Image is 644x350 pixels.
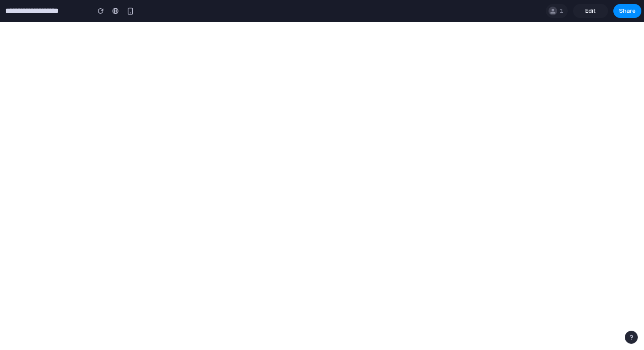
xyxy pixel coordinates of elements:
[546,4,568,18] div: 1
[613,4,641,18] button: Share
[573,4,608,18] a: Edit
[619,7,636,15] span: Share
[560,7,566,15] span: 1
[585,7,596,15] span: Edit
